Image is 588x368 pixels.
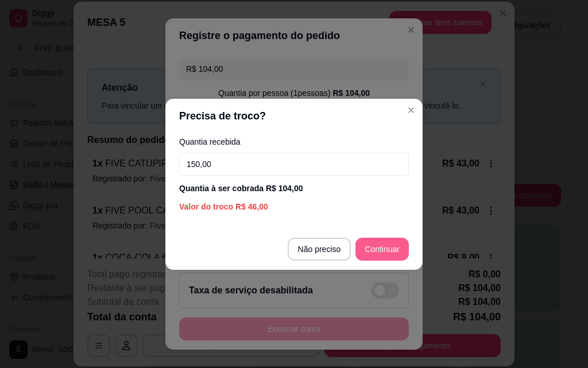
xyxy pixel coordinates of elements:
div: Valor do troco R$ 46,00 [179,201,409,212]
label: Quantia recebida [179,138,409,146]
header: Precisa de troco? [165,99,423,133]
button: Close [402,101,420,119]
button: Continuar [355,238,409,261]
button: Não preciso [288,238,351,261]
div: Quantia à ser cobrada R$ 104,00 [179,183,409,194]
